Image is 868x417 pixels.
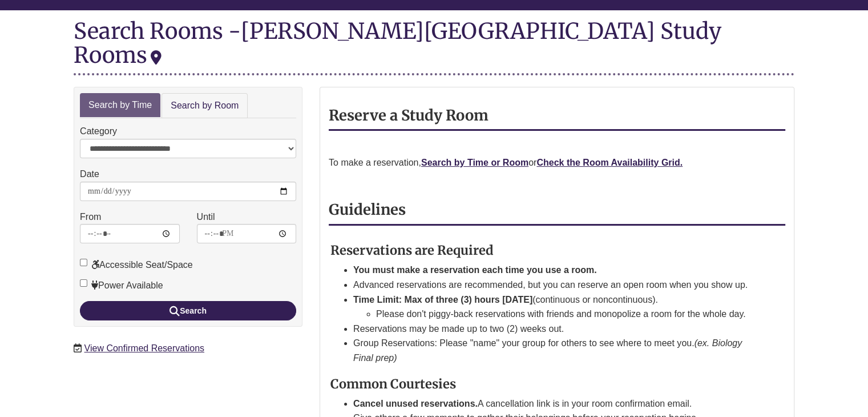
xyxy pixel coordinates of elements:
div: [PERSON_NAME][GEOGRAPHIC_DATA] Study Rooms [74,17,721,69]
strong: You must make a reservation each time you use a room. [353,265,597,275]
strong: Guidelines [329,201,406,219]
li: Reservations may be made up to two (2) weeks out. [353,322,758,336]
li: (continuous or noncontinuous). [353,292,758,322]
input: Power Available [80,279,87,287]
strong: Reserve a Study Room [329,106,488,125]
label: Power Available [80,278,163,293]
a: Check the Room Availability Grid. [536,158,683,167]
a: Search by Time [80,93,160,118]
li: Please don't piggy-back reservations with friends and monopolize a room for the whole day. [376,307,758,322]
label: Accessible Seat/Space [80,258,193,272]
strong: Common Courtesies [330,376,456,392]
label: Until [197,210,215,224]
a: Search by Time or Room [421,158,528,167]
label: Category [80,124,117,139]
li: Group Reservations: Please "name" your group for others to see where to meet you. [353,336,758,365]
strong: Reservations are Required [330,242,494,258]
div: Search Rooms - [74,19,794,75]
strong: Cancel unused reservations. [353,399,478,408]
li: Advanced reservations are recommended, but you can reserve an open room when you show up. [353,278,758,292]
button: Search [80,301,296,320]
strong: Time Limit: Max of three (3) hours [DATE] [353,295,532,304]
input: Accessible Seat/Space [80,259,87,266]
em: (ex. Biology Final prep) [353,338,742,363]
p: To make a reservation, or [329,155,785,170]
li: A cancellation link is in your room confirmation email. [353,396,758,411]
a: Search by Room [162,93,248,119]
a: View Confirmed Reservations [84,343,204,353]
label: From [80,210,101,224]
label: Date [80,167,99,182]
